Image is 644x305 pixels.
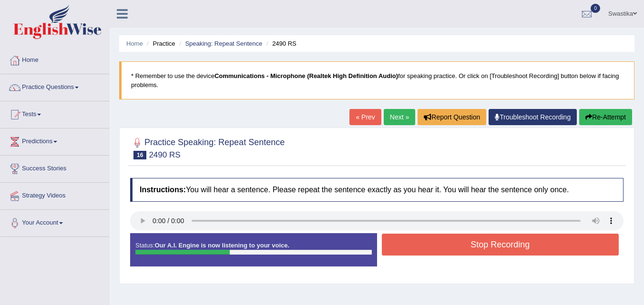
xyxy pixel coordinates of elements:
span: 16 [133,151,146,159]
a: Success Stories [0,156,109,179]
strong: Our A.I. Engine is now listening to your voice. [154,242,289,249]
blockquote: * Remember to use the device for speaking practice. Or click on [Troubleshoot Recording] button b... [119,61,634,99]
a: Troubleshoot Recording [489,109,577,125]
li: 2490 RS [264,39,296,48]
a: Your Account [0,210,109,234]
button: Stop Recording [382,234,619,256]
button: Re-Attempt [579,109,632,125]
a: Home [126,40,143,47]
a: Speaking: Repeat Sentence [185,40,262,47]
a: Home [0,47,109,71]
a: Practice Questions [0,74,109,98]
b: Instructions: [140,186,186,194]
li: Practice [144,39,175,48]
h4: You will hear a sentence. Please repeat the sentence exactly as you hear it. You will hear the se... [130,178,624,202]
small: 2490 RS [149,150,180,159]
a: Next » [384,109,415,125]
button: Report Question [418,109,486,125]
span: 0 [591,4,600,13]
div: Status: [130,233,377,266]
h2: Practice Speaking: Repeat Sentence [130,136,285,159]
b: Communications - Microphone (Realtek High Definition Audio) [215,72,398,79]
a: « Prev [349,109,381,125]
a: Tests [0,101,109,125]
a: Predictions [0,128,109,152]
a: Strategy Videos [0,183,109,207]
